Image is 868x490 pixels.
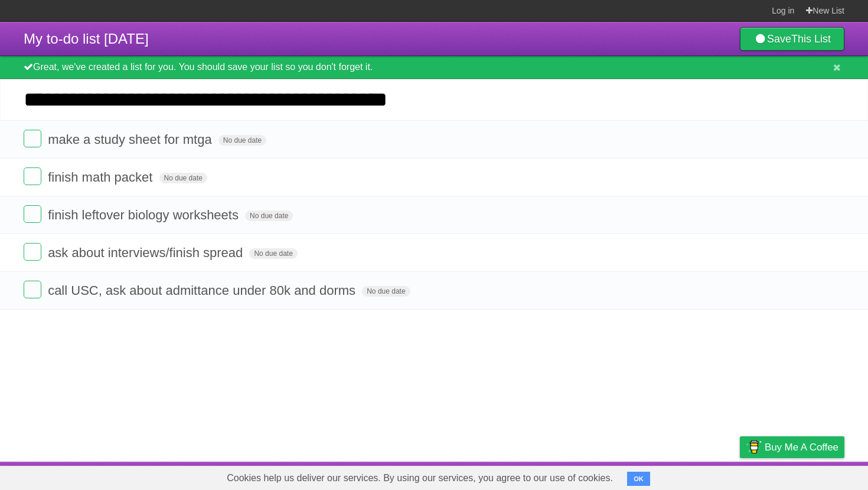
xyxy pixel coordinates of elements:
[746,437,762,457] img: Buy me a coffee
[770,465,844,487] a: Suggest a feature
[245,211,293,221] span: No due date
[627,472,650,486] button: OK
[218,135,266,146] span: No due date
[740,27,844,51] a: SaveThis List
[740,436,844,458] a: Buy me a coffee
[249,248,297,259] span: No due date
[725,465,755,487] a: Privacy
[159,173,207,183] span: No due date
[24,243,41,261] label: Done
[215,466,625,490] span: Cookies help us deliver our services. By using our services, you agree to our use of cookies.
[24,167,41,185] label: Done
[622,465,670,487] a: Developers
[684,465,710,487] a: Terms
[24,130,41,147] label: Done
[24,281,41,298] label: Done
[48,132,215,147] span: make a study sheet for mtga
[48,208,242,222] span: finish leftover biology worksheets
[48,170,155,185] span: finish math packet
[362,286,410,297] span: No due date
[24,31,149,47] span: My to-do list [DATE]
[48,245,246,260] span: ask about interviews/finish spread
[791,33,831,45] b: This List
[583,465,608,487] a: About
[48,283,358,298] span: call USC, ask about admittance under 80k and dorms
[24,205,41,223] label: Done
[765,437,838,458] span: Buy me a coffee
